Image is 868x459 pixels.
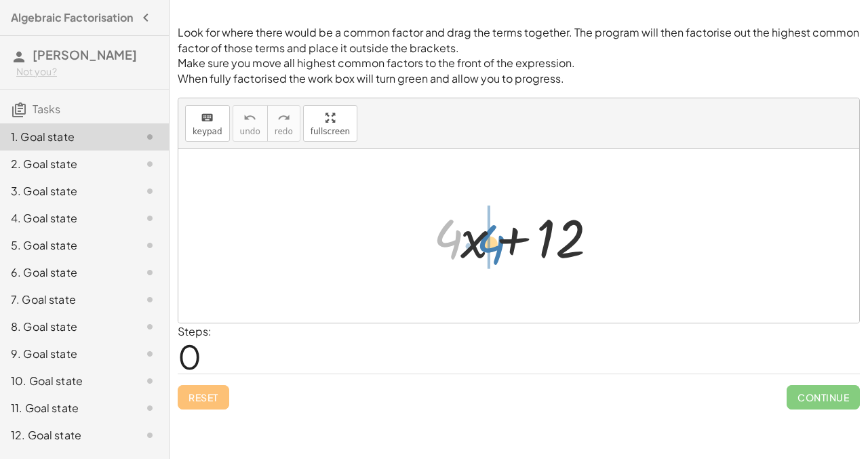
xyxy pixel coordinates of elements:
p: When fully factorised the work box will turn green and allow you to progress. [178,71,860,87]
span: Tasks [33,102,60,116]
div: 6. Goal state [11,264,120,281]
span: fullscreen [311,127,350,136]
i: Task not started. [142,319,158,335]
i: Task not started. [142,400,158,416]
div: 5. Goal state [11,237,120,254]
p: Make sure you move all highest common factors to the front of the expression. [178,56,860,71]
i: undo [243,110,256,126]
button: redoredo [267,105,300,142]
button: fullscreen [303,105,357,142]
i: Task not started. [142,427,158,443]
span: 0 [178,336,201,377]
i: Task not started. [142,156,158,172]
div: Not you? [16,65,158,79]
i: Task not started. [142,292,158,308]
label: Steps: [178,324,212,338]
div: 11. Goal state [11,400,120,416]
i: Task not started. [142,210,158,226]
div: 10. Goal state [11,373,120,389]
h4: Algebraic Factorisation [11,9,133,26]
div: 8. Goal state [11,319,120,335]
div: 7. Goal state [11,292,120,308]
i: redo [277,110,290,126]
div: 1. Goal state [11,129,120,145]
button: undoundo [233,105,268,142]
div: 4. Goal state [11,210,120,226]
p: Look for where there would be a common factor and drag the terms together. The program will then ... [178,25,860,56]
i: Task not started. [142,346,158,362]
i: Task not started. [142,129,158,145]
span: undo [240,127,260,136]
div: 12. Goal state [11,427,120,443]
i: Task not started. [142,183,158,199]
i: Task not started. [142,237,158,254]
div: 9. Goal state [11,346,120,362]
span: redo [275,127,293,136]
span: [PERSON_NAME] [33,47,137,62]
i: Task not started. [142,373,158,389]
span: keypad [193,127,222,136]
div: 2. Goal state [11,156,120,172]
div: 3. Goal state [11,183,120,199]
i: keyboard [201,110,214,126]
button: keyboardkeypad [185,105,230,142]
i: Task not started. [142,264,158,281]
